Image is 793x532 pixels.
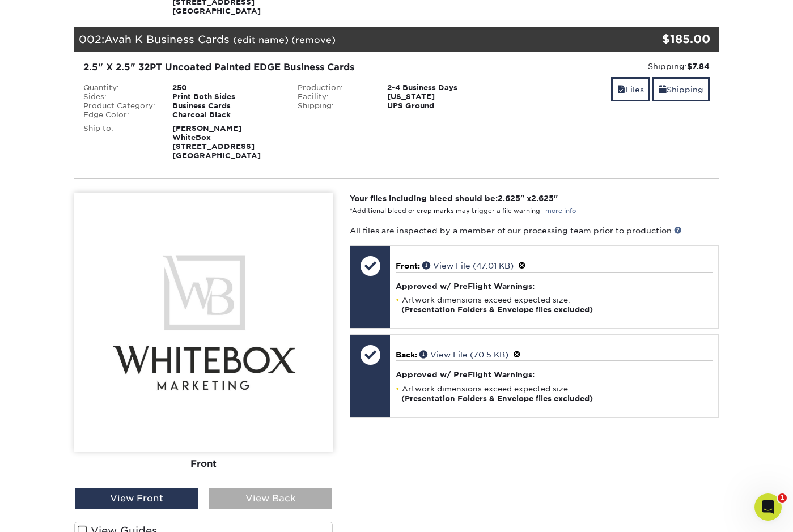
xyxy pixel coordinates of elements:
[74,452,333,476] div: Front
[289,101,379,110] div: Shipping:
[164,101,289,110] div: Business Cards
[419,350,508,359] a: View File (70.5 KB)
[289,92,379,101] div: Facility:
[75,92,164,101] div: Sides:
[379,101,504,110] div: UPS Ground
[291,35,336,45] a: (remove)
[289,83,379,92] div: Production:
[350,207,576,215] small: *Additional bleed or crop marks may trigger a file warning –
[233,35,289,45] a: (edit name)
[611,77,650,101] a: Files
[512,61,710,72] div: Shipping:
[379,92,504,101] div: [US_STATE]
[75,124,164,160] div: Ship to:
[778,493,787,503] span: 1
[209,488,332,509] div: View Back
[172,124,261,160] strong: [PERSON_NAME] WhiteBox [STREET_ADDRESS] [GEOGRAPHIC_DATA]
[617,85,625,94] span: files
[396,261,420,270] span: Front:
[83,61,495,74] div: 2.5" X 2.5" 32PT Uncoated Painted EDGE Business Cards
[531,194,554,203] span: 2.625
[164,110,289,120] div: Charcoal Black
[754,493,782,521] iframe: Intercom live chat
[74,27,612,52] div: 002:
[612,31,711,48] div: $185.00
[659,85,667,94] span: shipping
[350,194,558,203] strong: Your files including bleed should be: " x "
[545,207,576,215] a: more info
[401,394,593,403] strong: (Presentation Folders & Envelope files excluded)
[396,370,713,379] h4: Approved w/ PreFlight Warnings:
[164,83,289,92] div: 250
[75,488,198,509] div: View Front
[396,384,713,403] li: Artwork dimensions exceed expected size.
[75,110,164,120] div: Edge Color:
[687,62,710,71] strong: $7.84
[379,83,504,92] div: 2-4 Business Days
[401,305,593,314] strong: (Presentation Folders & Envelope files excluded)
[164,92,289,101] div: Print Both Sides
[396,350,417,359] span: Back:
[422,261,514,270] a: View File (47.01 KB)
[104,33,230,45] span: Avah K Business Cards
[396,295,713,314] li: Artwork dimensions exceed expected size.
[652,77,710,101] a: Shipping
[75,83,164,92] div: Quantity:
[396,282,713,291] h4: Approved w/ PreFlight Warnings:
[350,225,719,236] p: All files are inspected by a member of our processing team prior to production.
[75,101,164,110] div: Product Category:
[498,194,520,203] span: 2.625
